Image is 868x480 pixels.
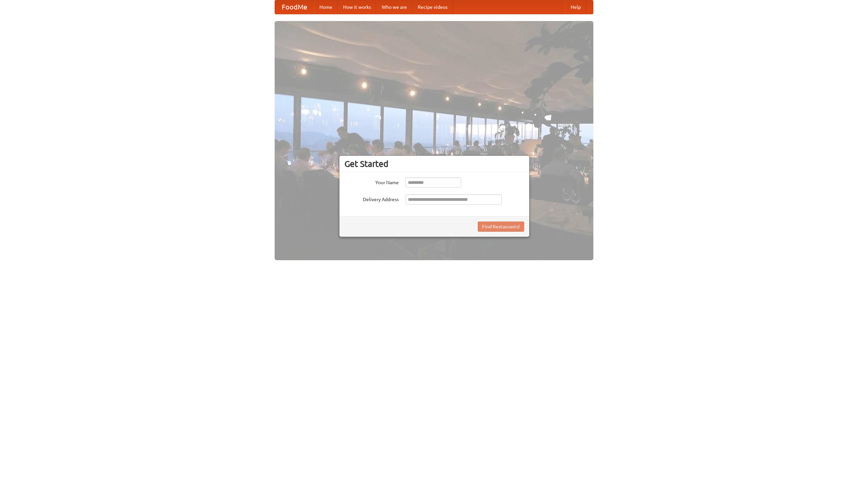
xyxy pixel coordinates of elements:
a: Recipe videos [412,0,453,14]
a: FoodMe [275,0,314,14]
a: How it works [338,0,376,14]
button: Find Restaurants! [478,222,524,232]
label: Your Name [344,177,399,186]
label: Delivery Address [344,194,399,203]
a: Help [565,0,586,14]
a: Who we are [376,0,412,14]
h3: Get Started [344,159,524,169]
a: Home [314,0,338,14]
